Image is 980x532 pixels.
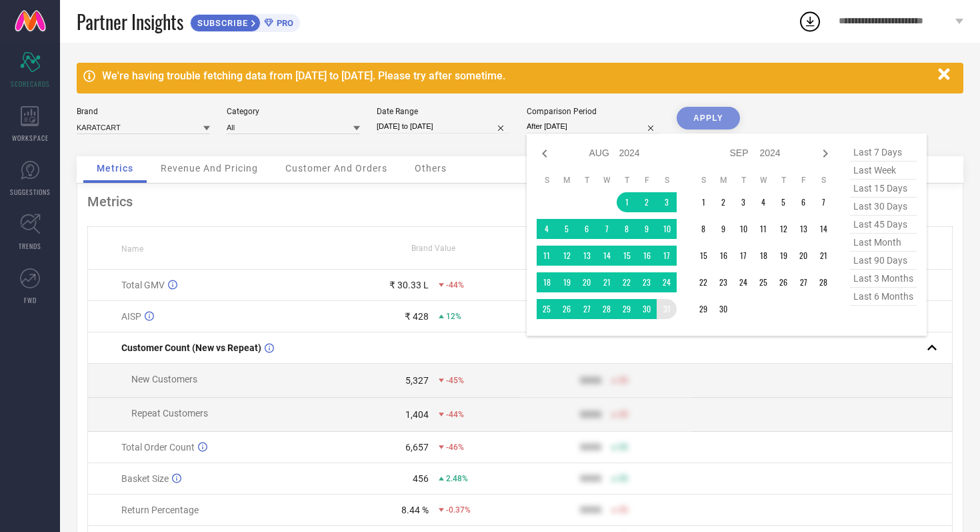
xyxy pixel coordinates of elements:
[537,175,557,186] th: Sunday
[11,79,50,89] span: SCORECARDS
[850,252,917,270] span: last 90 days
[619,376,628,385] span: 50
[850,288,917,306] span: last 6 months
[850,270,917,288] span: last 3 months
[617,246,637,266] td: Thu Aug 15 2024
[657,175,677,186] th: Saturday
[580,442,601,453] div: 9999
[773,219,793,239] td: Thu Sep 12 2024
[617,299,637,319] td: Thu Aug 29 2024
[713,219,733,239] td: Mon Sep 09 2024
[597,175,617,186] th: Wednesday
[813,175,833,186] th: Saturday
[619,505,628,515] span: 50
[657,299,677,319] td: Sat Aug 31 2024
[793,175,813,186] th: Friday
[446,312,461,321] span: 12%
[693,219,713,239] td: Sun Sep 08 2024
[405,311,429,322] div: ₹ 428
[793,219,813,239] td: Fri Sep 13 2024
[693,299,713,319] td: Sun Sep 29 2024
[813,219,833,239] td: Sat Sep 14 2024
[577,175,597,186] th: Tuesday
[713,192,733,212] td: Mon Sep 02 2024
[713,299,733,319] td: Mon Sep 30 2024
[577,219,597,239] td: Tue Aug 06 2024
[537,246,557,266] td: Sun Aug 11 2024
[537,272,557,292] td: Sun Aug 18 2024
[813,192,833,212] td: Sat Sep 07 2024
[121,244,143,254] span: Name
[580,505,601,515] div: 9999
[657,272,677,292] td: Sat Aug 24 2024
[557,246,577,266] td: Mon Aug 12 2024
[389,280,429,290] div: ₹ 30.33 L
[637,246,657,266] td: Fri Aug 16 2024
[446,474,468,483] span: 2.48%
[713,272,733,292] td: Mon Sep 23 2024
[753,246,773,266] td: Wed Sep 18 2024
[637,219,657,239] td: Fri Aug 09 2024
[580,409,601,420] div: 9999
[693,192,713,212] td: Sun Sep 01 2024
[753,219,773,239] td: Wed Sep 11 2024
[87,194,953,210] div: Metrics
[446,410,464,419] span: -44%
[405,442,429,453] div: 6,657
[405,375,429,386] div: 5,327
[850,162,917,180] span: last week
[377,119,510,134] input: Select date range
[773,272,793,292] td: Thu Sep 26 2024
[733,219,753,239] td: Tue Sep 10 2024
[597,219,617,239] td: Wed Aug 07 2024
[793,192,813,212] td: Fri Sep 06 2024
[405,409,429,420] div: 1,404
[527,107,660,116] div: Comparison Period
[733,246,753,266] td: Tue Sep 17 2024
[637,175,657,186] th: Friday
[657,219,677,239] td: Sat Aug 10 2024
[597,299,617,319] td: Wed Aug 28 2024
[24,295,37,305] span: FWD
[693,175,713,186] th: Sunday
[557,175,577,186] th: Monday
[637,192,657,212] td: Fri Aug 02 2024
[537,146,553,162] div: Previous month
[753,272,773,292] td: Wed Sep 25 2024
[617,175,637,186] th: Thursday
[637,299,657,319] td: Fri Aug 30 2024
[850,216,917,234] span: last 45 days
[753,175,773,186] th: Wednesday
[77,8,183,35] span: Partner Insights
[580,375,601,386] div: 9999
[446,443,464,452] span: -46%
[121,280,165,290] span: Total GMV
[12,133,49,143] span: WORKSPACE
[190,11,300,32] a: SUBSCRIBEPRO
[102,69,931,82] div: We're having trouble fetching data from [DATE] to [DATE]. Please try after sometime.
[97,163,133,174] span: Metrics
[850,198,917,216] span: last 30 days
[817,146,833,162] div: Next month
[557,219,577,239] td: Mon Aug 05 2024
[411,244,455,253] span: Brand Value
[733,175,753,186] th: Tuesday
[377,107,510,116] div: Date Range
[713,175,733,186] th: Monday
[577,299,597,319] td: Tue Aug 27 2024
[619,410,628,419] span: 50
[413,473,429,484] div: 456
[10,187,51,197] span: SUGGESTIONS
[577,272,597,292] td: Tue Aug 20 2024
[19,241,41,251] span: TRENDS
[401,505,429,515] div: 8.44 %
[793,272,813,292] td: Fri Sep 27 2024
[733,272,753,292] td: Tue Sep 24 2024
[773,246,793,266] td: Thu Sep 19 2024
[273,18,293,28] span: PRO
[637,272,657,292] td: Fri Aug 23 2024
[713,246,733,266] td: Mon Sep 16 2024
[597,246,617,266] td: Wed Aug 14 2024
[446,280,464,290] span: -44%
[121,311,141,322] span: AISP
